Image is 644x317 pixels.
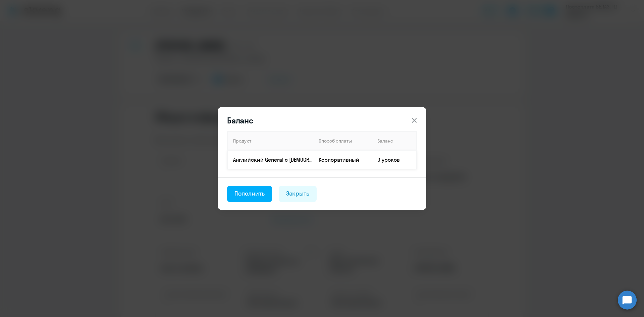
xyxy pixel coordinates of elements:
[372,131,417,150] th: Баланс
[286,189,310,198] div: Закрыть
[313,131,372,150] th: Способ оплаты
[233,156,313,163] p: Английский General с [DEMOGRAPHIC_DATA] преподавателем
[218,115,426,126] header: Баланс
[234,189,265,198] div: Пополнить
[279,186,317,202] button: Закрыть
[313,150,372,169] td: Корпоративный
[227,131,313,150] th: Продукт
[227,186,272,202] button: Пополнить
[372,150,417,169] td: 0 уроков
